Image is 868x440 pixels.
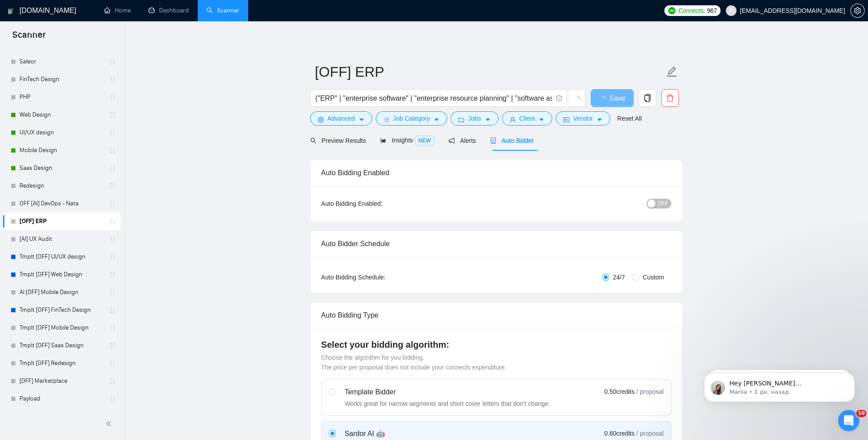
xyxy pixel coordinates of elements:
[662,94,678,102] span: delete
[519,114,535,123] span: Client
[599,96,609,103] span: loading
[109,111,116,118] span: holder
[19,337,104,354] a: Tmplt [OFF] Saas Design
[591,89,634,107] button: Save
[321,272,438,282] div: Auto Bidding Schedule:
[345,399,550,408] div: Works great for narrow segments and short cover letters that don't change.
[468,114,481,123] span: Jobs
[609,272,628,282] span: 24/7
[310,137,366,144] span: Preview Results
[109,377,116,385] span: holder
[19,354,104,372] a: Tmplt [OFF] Redesign
[321,160,671,185] div: Auto Bidding Enabled
[109,395,116,402] span: holder
[636,429,663,438] span: / proposal
[19,372,104,390] a: [OFF] Marketplace
[448,137,476,144] span: Alerts
[109,271,116,278] span: holder
[345,428,483,439] div: Sardor AI 🤖
[109,218,116,225] span: holder
[658,199,668,208] span: OFF
[19,390,104,408] a: Payload
[563,116,569,123] span: idcard
[448,137,455,144] span: notification
[109,58,116,65] span: holder
[321,199,438,208] div: Auto Bidding Enabled:
[556,111,610,126] button: idcardVendorcaret-down
[691,354,868,416] iframe: Intercom notifications сообщение
[19,283,104,301] a: AI [OFF] Mobile Design
[109,289,116,296] span: holder
[617,114,642,123] a: Reset All
[109,306,116,314] span: holder
[380,137,386,143] span: area-chart
[19,230,104,248] a: [AI] UX Audit
[451,111,498,126] button: folderJobscaret-down
[5,28,53,47] span: Scanner
[572,96,580,104] span: loading
[604,387,634,397] span: 0.50 credits
[105,419,114,428] span: double-left
[109,76,116,83] span: holder
[19,195,104,212] a: OFF [AI] DevOps - Nata
[19,88,104,106] a: PHP
[315,61,664,83] input: Scanner name...
[510,116,516,123] span: user
[321,231,671,256] div: Auto Bidder Schedule
[19,53,104,71] a: Saleor
[310,137,316,144] span: search
[358,116,365,123] span: caret-down
[19,177,104,195] a: Redesign
[380,137,434,144] span: Insights
[315,93,552,104] input: Search Freelance Jobs...
[310,111,372,126] button: settingAdvancedcaret-down
[19,124,104,141] a: UI/UX design
[318,116,324,123] span: setting
[321,354,506,371] span: Choose the algorithm for you bidding. The price per proposal does not include your connects expen...
[109,236,116,243] span: holder
[148,7,189,14] a: dashboardDashboard
[604,428,634,438] span: 0.60 credits
[851,7,864,14] span: setting
[838,410,859,431] iframe: Intercom live chat
[109,360,116,367] span: holder
[327,114,355,123] span: Advanced
[19,212,104,230] a: [OFF] ERP
[707,6,716,16] span: 967
[8,4,14,18] img: logo
[109,253,116,260] span: holder
[19,319,104,337] a: Tmplt [OFF] Mobile Design
[19,301,104,319] a: Tmplt [OFF] FinTech Design
[109,129,116,136] span: holder
[573,114,592,123] span: Vendor
[109,94,116,101] span: holder
[109,200,116,207] span: holder
[393,114,430,123] span: Job Category
[678,6,705,16] span: Connects:
[383,116,389,123] span: bars
[856,410,866,417] span: 10
[556,95,562,101] span: info-circle
[19,71,104,88] a: FinTech Design
[661,89,679,107] button: delete
[109,324,116,331] span: holder
[636,387,663,396] span: / proposal
[415,136,434,145] span: NEW
[109,147,116,154] span: holder
[485,116,491,123] span: caret-down
[345,387,550,397] div: Template Bidder
[666,66,677,78] span: edit
[321,302,671,328] div: Auto Bidding Type
[639,94,656,102] span: copy
[19,159,104,177] a: Saas Design
[109,182,116,189] span: holder
[490,137,496,144] span: robot
[19,266,104,283] a: Tmplt [OFF] Web Design
[490,137,534,144] span: Auto Bidder
[728,8,734,14] span: user
[850,7,864,14] a: setting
